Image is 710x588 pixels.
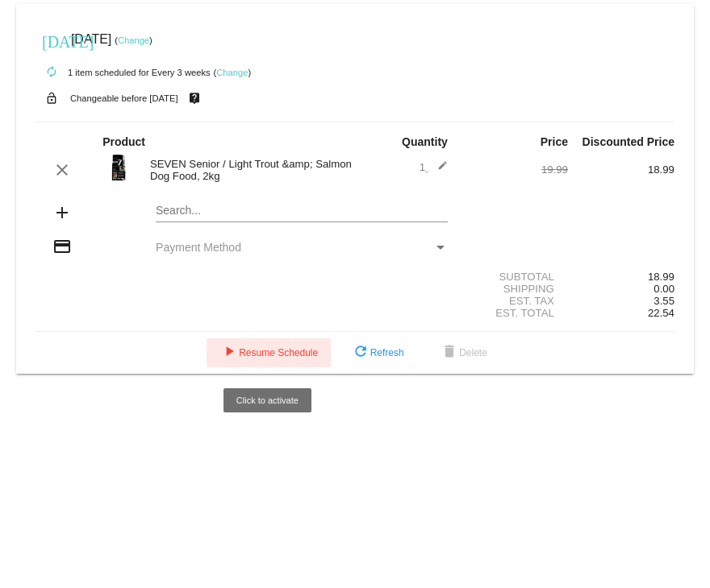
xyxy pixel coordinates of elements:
span: Refresh [351,347,404,358]
span: 3.55 [654,295,674,307]
small: ( ) [214,68,252,77]
span: 0.00 [654,283,674,295]
small: Changeable before [DATE] [70,93,178,103]
mat-icon: add [52,203,72,222]
mat-icon: play_arrow [219,343,239,362]
mat-icon: live_help [185,88,204,109]
span: Delete [440,347,487,358]
mat-icon: clear [52,160,72,180]
a: Change [216,68,248,77]
strong: Price [541,135,568,148]
mat-icon: credit_card [52,237,72,256]
div: SEVEN Senior / Light Trout &amp; Salmon Dog Food, 2kg [142,158,355,182]
div: Est. Tax [461,295,568,307]
small: 1 item scheduled for Every 3 weeks [35,68,211,77]
span: Resume Schedule [219,347,318,358]
div: 18.99 [568,164,674,176]
strong: Product [102,135,145,148]
div: 19.99 [461,164,568,176]
mat-icon: autorenew [42,63,61,82]
strong: Quantity [402,135,448,148]
a: Change [118,35,149,45]
div: Est. Total [461,307,568,319]
mat-icon: edit [428,160,448,180]
div: Subtotal [461,271,568,283]
small: ( ) [115,35,152,45]
mat-icon: [DATE] [42,31,61,50]
img: 31901.jpg [102,152,135,184]
button: Refresh [338,338,417,367]
span: Payment Method [156,241,241,254]
span: 1 [420,161,448,173]
input: Search... [156,205,448,217]
mat-icon: delete [440,343,459,362]
button: Resume Schedule [207,338,331,367]
mat-icon: lock_open [42,88,61,109]
button: Delete [427,338,500,367]
strong: Discounted Price [583,135,674,148]
mat-icon: refresh [351,343,370,362]
span: 22.54 [648,307,674,319]
div: Shipping [461,283,568,295]
mat-select: Payment Method [156,241,448,254]
div: 18.99 [568,271,674,283]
